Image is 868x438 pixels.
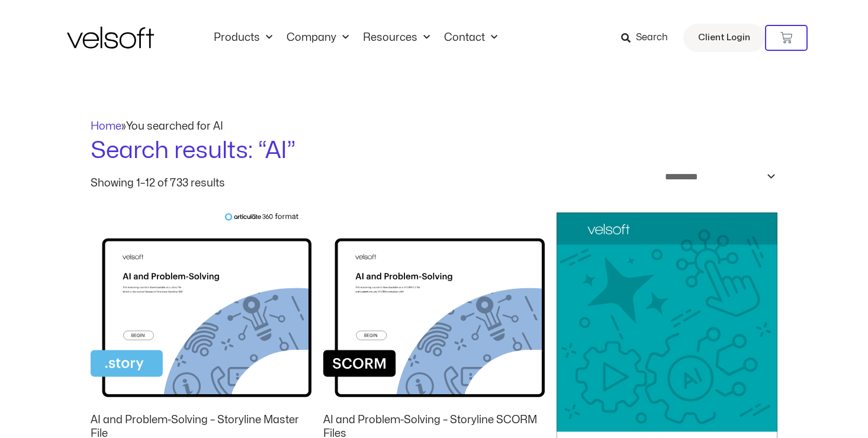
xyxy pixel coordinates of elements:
[67,27,154,49] img: Velsoft Training Materials
[636,30,668,46] span: Search
[621,28,676,48] a: Search
[683,24,765,52] a: Client Login
[657,168,777,186] select: Shop order
[207,31,279,44] a: ProductsMenu Toggle
[323,212,544,405] img: AI and Problem-Solving - Storyline SCORM Files
[91,121,121,131] a: Home
[91,212,311,405] img: AI and Problem-Solving - Storyline Master File
[279,31,356,44] a: CompanyMenu Toggle
[207,31,504,44] nav: Menu
[356,31,437,44] a: ResourcesMenu Toggle
[437,31,504,44] a: ContactMenu Toggle
[91,121,223,131] span: »
[91,178,225,189] p: Showing 1–12 of 733 results
[698,30,750,46] span: Client Login
[126,121,223,131] span: You searched for AI
[91,134,777,168] h1: Search results: “AI”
